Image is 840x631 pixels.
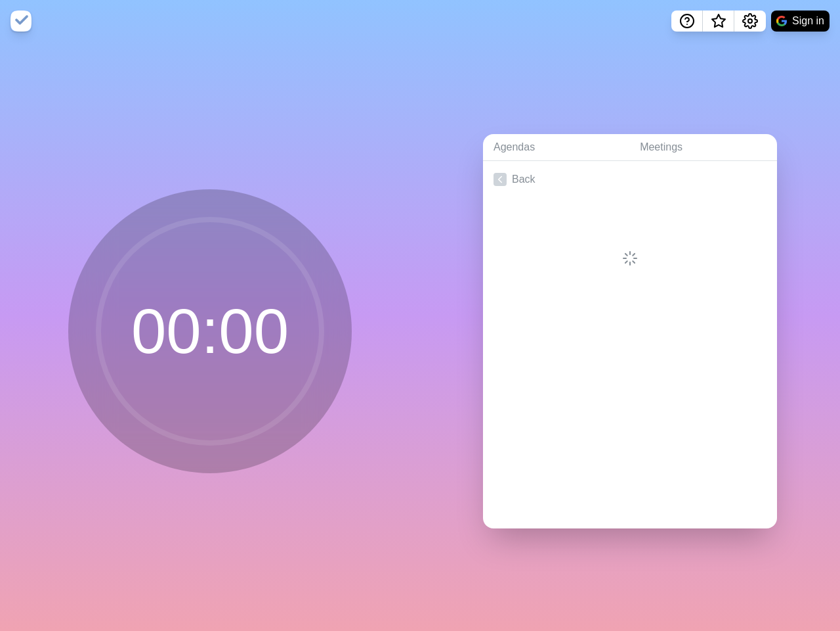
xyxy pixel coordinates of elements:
[629,134,777,161] a: Meetings
[703,11,734,32] button: What’s new
[483,134,629,161] a: Agendas
[10,11,31,32] img: timeblocks logo
[483,161,777,198] a: Back
[776,16,787,26] img: google logo
[734,11,766,32] button: Settings
[671,11,703,32] button: Help
[771,11,829,32] button: Sign in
